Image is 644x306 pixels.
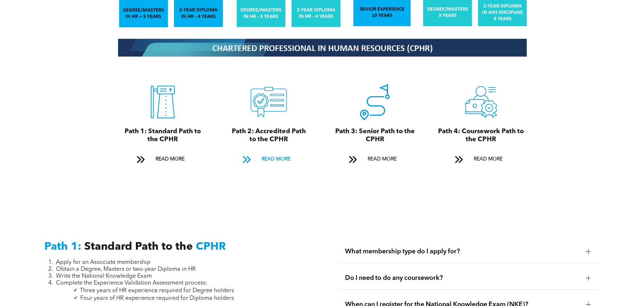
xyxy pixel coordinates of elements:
span: Path 2: Accredited Path to the CPHR [232,128,306,143]
span: What membership type do I apply for? [345,248,580,256]
span: READ MORE [365,152,399,166]
span: READ MORE [471,152,505,166]
span: Path 1: Standard Path to the CPHR [125,128,201,143]
span: Standard Path to the [84,241,193,252]
span: Do I need to do any coursework? [345,274,580,282]
span: READ MORE [153,152,187,166]
a: READ MORE [344,152,406,166]
span: Three years of HR experience required for Degree holders [80,288,234,294]
span: Path 1: [44,241,81,252]
span: Obtain a Degree, Masters or two-year Diploma in HR [56,266,196,272]
span: Write the National Knowledge Exam [56,273,152,279]
span: Path 4: Coursework Path to the CPHR [438,128,524,143]
span: Path 3: Senior Path to the CPHR [335,128,415,143]
span: Four years of HR experience required for Diploma holders [80,295,234,301]
a: READ MORE [238,152,300,166]
a: READ MORE [450,152,512,166]
a: READ MORE [131,152,194,166]
span: READ MORE [259,152,293,166]
span: CPHR [196,241,226,252]
span: Apply for an Associate membership [56,260,150,265]
span: Complete the Experience Validation Assessment process: [56,280,207,286]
